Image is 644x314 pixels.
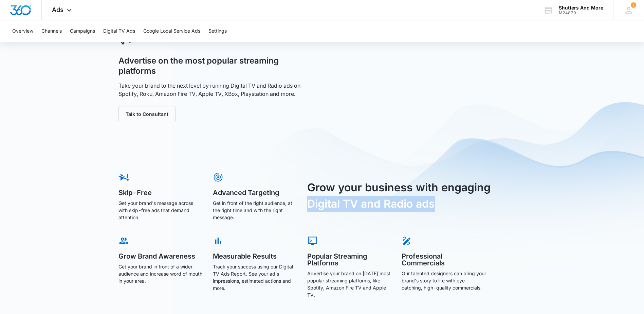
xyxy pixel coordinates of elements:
[12,20,33,42] button: Overview
[559,5,603,11] div: account name
[213,263,298,292] p: Track your success using our Digital TV Ads Report. See your ad's impressions, estimated actions ...
[118,106,176,122] button: Talk to Consultant
[70,20,95,42] button: Campaigns
[330,31,526,142] iframe: 5 Reasons Why Digital TV Works So Well
[118,199,203,221] p: Get your brand's message across with skip-free ads that demand attention.
[118,189,203,196] h5: Skip-Free
[143,20,200,42] button: Google Local Service Ads
[631,2,636,8] span: 1
[213,189,298,196] h5: Advanced Targeting
[402,270,486,291] p: Our talented designers can bring your brand's story to life with eye-catching, high-quality comme...
[52,6,63,13] span: Ads
[559,11,603,15] div: account id
[213,199,298,221] p: Get in front of the right audience, at the right time and with the right message.
[208,20,227,42] button: Settings
[307,253,392,266] h5: Popular Streaming Platforms
[307,270,392,298] p: Advertise your brand on [DATE] most popular streaming platforms, like Spotify, Amazon Fire TV and...
[631,2,636,8] div: notifications count
[307,179,498,212] h3: Grow your business with engaging Digital TV and Radio ads
[213,253,298,260] h5: Measurable Results
[118,263,203,284] p: Get your brand in front of a wider audience and increase word of mouth in your area.
[118,253,203,260] h5: Grow Brand Awareness
[103,20,135,42] button: Digital TV Ads
[402,253,486,266] h5: Professional Commercials
[118,82,315,98] p: Take your brand to the next level by running Digital TV and Radio ads on Spotify, Roku, Amazon Fi...
[118,56,315,76] h1: Advertise on the most popular streaming platforms
[41,20,62,42] button: Channels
